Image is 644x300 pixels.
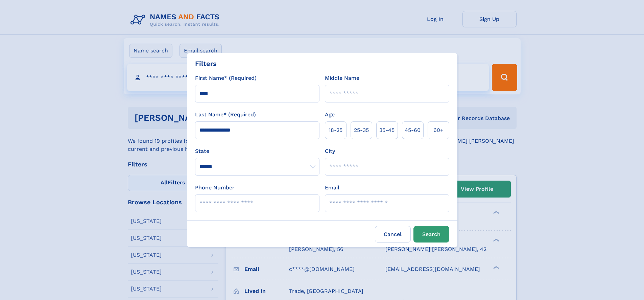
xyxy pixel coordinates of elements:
span: 45‑60 [405,126,421,134]
span: 25‑35 [354,126,369,134]
div: Filters [195,59,217,69]
label: State [195,147,319,155]
label: Email [325,184,339,192]
label: Last Name* (Required) [195,111,256,119]
span: 35‑45 [379,126,395,134]
label: First Name* (Required) [195,74,257,82]
label: City [325,147,335,155]
span: 60+ [433,126,444,134]
button: Search [413,226,449,243]
label: Cancel [375,226,411,243]
label: Middle Name [325,74,359,82]
label: Phone Number [195,184,235,192]
span: 18‑25 [329,126,342,134]
label: Age [325,111,335,119]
